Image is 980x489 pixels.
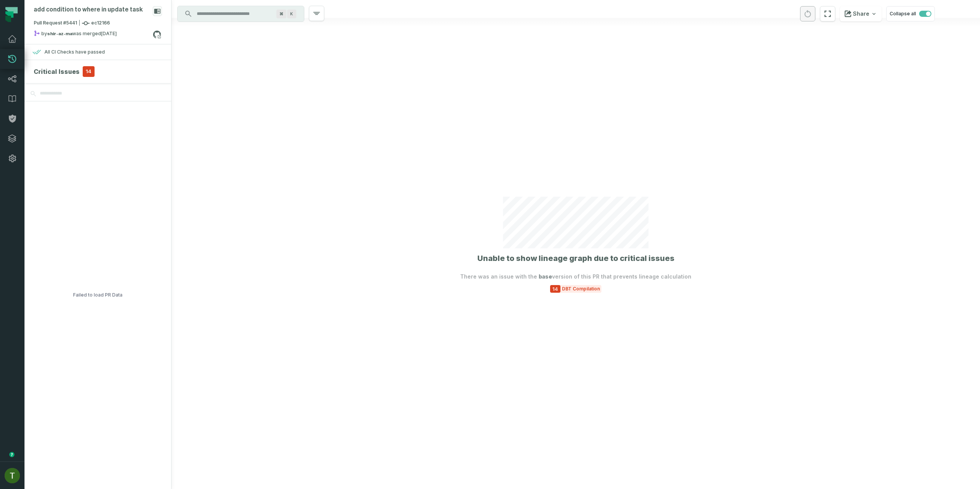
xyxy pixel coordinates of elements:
[560,286,601,292] span: DBT Compilation
[539,273,552,280] span: base
[840,6,882,21] button: Share
[101,31,117,36] relative-time: Oct 8, 2025, 2:23 PM GMT+3
[34,67,80,76] h4: Critical Issues
[34,66,162,77] button: Critical Issues14
[47,31,72,36] strong: shir-az-ma
[550,285,560,293] span: 14
[287,10,296,18] span: Press ⌘ + K to focus the search bar
[276,10,286,18] span: Press ⌘ + K to focus the search bar
[886,6,935,21] button: Collapse all
[8,451,15,458] div: Tooltip anchor
[44,49,105,55] div: All CI Checks have passed
[460,273,691,280] p: There was an issue with the version of this PR that prevents lineage calculation
[83,66,95,77] span: 14
[152,29,162,39] a: View on github
[550,285,601,293] button: 14DBT Compilation
[34,30,153,39] div: by was merged
[34,6,143,13] div: add condition to where in update task
[34,20,110,27] span: Pull Request #5441 ec12166
[477,253,675,264] h1: Unable to show lineage graph due to critical issues
[5,468,20,483] img: avatar of Tomer Galun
